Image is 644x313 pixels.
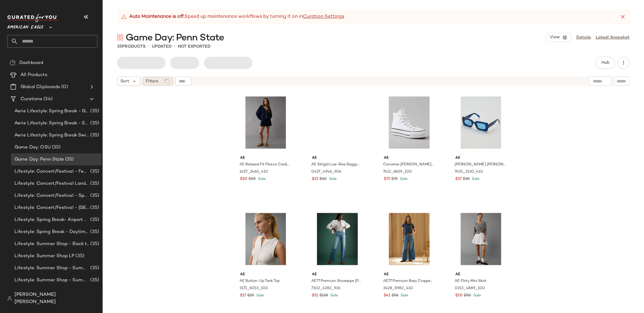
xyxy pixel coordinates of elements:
[311,279,362,284] span: AE77 Premium Stovepipe [PERSON_NAME]
[596,57,615,69] button: Hub
[89,277,99,284] span: (35)
[64,156,74,163] span: (35)
[14,180,89,187] span: Lifestyle: Concert/Festival Landing Page
[7,14,59,22] img: cfy_white_logo.C9jOOHJF.svg
[21,84,60,91] span: Global Clipboards
[7,296,12,301] img: svg%3e
[14,291,98,306] span: [PERSON_NAME] [PERSON_NAME]
[117,34,123,40] img: svg%3e
[455,286,485,291] span: 0313_4889_100
[329,294,338,298] span: Sale
[455,169,483,175] span: 7455_3130_410
[328,177,337,181] span: Sale
[471,177,479,181] span: Sale
[14,108,89,115] span: Aerie Lifestyle: Spring Break - Girly/Femme
[311,162,362,168] span: AE Strigid Low-Rise Baggy Flare [PERSON_NAME]
[14,120,89,127] span: Aerie Lifestyle: Spring Break - Sporty
[464,293,471,299] span: $50
[19,59,43,66] span: Dashboard
[146,78,159,85] span: Filters
[75,253,85,260] span: (35)
[51,144,61,151] span: (35)
[14,289,89,296] span: Lifestyle: Summer Shop - Summer Study Sessions
[319,177,327,182] span: $60
[240,155,291,161] span: AE
[463,177,469,182] span: $38
[129,13,184,21] strong: Auto Maintenance is off.
[384,177,390,182] span: $75
[601,60,610,65] span: Hub
[240,286,268,291] span: 3171_6053_100
[240,169,268,175] span: 1457_2460_410
[240,279,280,284] span: AE Button-Up Tank Top
[152,43,171,50] p: updated
[89,168,99,175] span: (35)
[21,96,42,103] span: Curations
[379,209,440,270] img: 3428_8982_410_of
[596,34,630,41] a: Latest Snapshot
[240,293,246,299] span: $17
[14,192,89,199] span: Lifestyle: Concert/Festival - Sporty
[14,156,64,163] span: Game Day: Penn State
[14,132,89,139] span: Aerie Lifestyle: Spring Break Swimsuits Landing Page
[312,272,363,277] span: AE
[379,92,440,153] img: 7412_6839_100_f
[21,72,47,78] span: All Products
[311,169,341,175] span: 0437_4946_906
[249,177,256,182] span: $50
[248,293,254,299] span: $25
[174,43,175,50] span: •
[42,96,53,103] span: (34)
[148,43,149,50] span: •
[14,241,89,248] span: Lifestyle: Summer Shop - Back to School Essentials
[14,253,75,260] span: Lifestyle: Summer Shop LP
[549,35,560,40] span: View
[178,43,210,50] p: Not Exported
[121,13,344,21] div: Speed up maintenance workflows by turning it on in
[546,33,572,42] button: View
[303,13,344,21] a: Curation Settings
[235,209,296,270] img: 3171_6053_100_of
[89,204,99,211] span: (35)
[89,180,99,187] span: (35)
[89,241,99,248] span: (35)
[14,265,89,272] span: Lifestyle: Summer Shop - Summer Abroad
[450,92,511,153] img: 7455_3130_410_f
[311,286,340,291] span: 7302_4282_936
[14,204,89,211] span: Lifestyle: Concert/Festival - [GEOGRAPHIC_DATA]
[455,155,506,161] span: AE
[14,216,89,223] span: Lifestyle: Spring Break- Airport Style
[392,293,398,299] span: $58
[89,132,99,139] span: (35)
[89,228,99,235] span: (35)
[383,169,412,175] span: 7412_6839_100
[89,265,99,272] span: (35)
[450,209,511,270] img: 0313_4889_100_of
[455,293,463,299] span: $20
[120,78,129,85] span: Sort
[312,155,363,161] span: AE
[240,177,248,182] span: $20
[384,272,435,277] span: AE
[89,192,99,199] span: (35)
[60,84,68,91] span: (0)
[383,279,434,284] span: AE77 Premium Boxy Cropped Crewneck T-Shirt
[126,32,224,44] span: Game Day: Penn State
[117,44,122,49] span: 35
[399,294,408,298] span: Sale
[89,108,99,115] span: (35)
[383,162,434,168] span: Converse [PERSON_NAME] All Star Platform Lift High-Top Sneaker
[399,177,408,181] span: Sale
[10,60,16,66] img: svg%3e
[89,289,99,296] span: (35)
[307,209,368,270] img: 7302_4282_936_of
[455,272,506,277] span: AE
[14,228,89,235] span: Lifestyle: Spring Break - Daytime Casual
[455,279,486,284] span: AE Flirty Mini Skirt
[117,43,146,50] div: Products
[472,294,481,298] span: Sale
[312,177,318,182] span: $15
[383,286,413,291] span: 3428_8982_410
[7,21,43,31] span: American Eagle
[235,92,296,153] img: 1457_2460_410_of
